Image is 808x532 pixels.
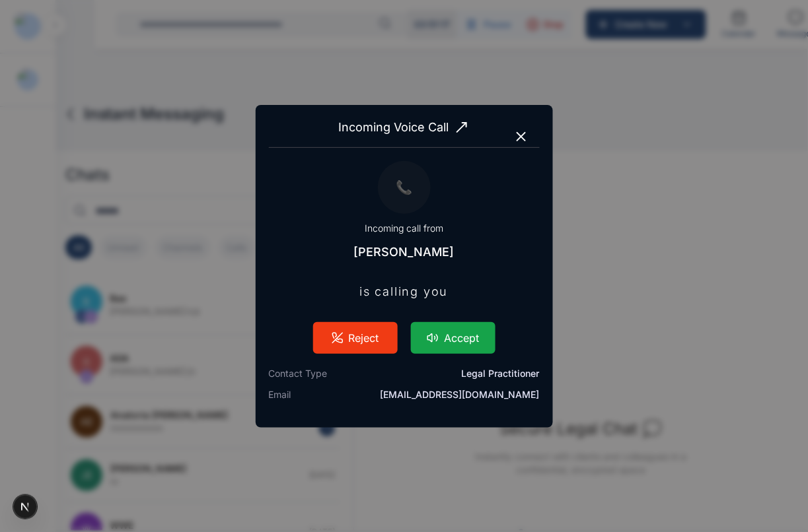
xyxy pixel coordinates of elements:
span: Contact Type [269,367,328,380]
span: [PERSON_NAME] [354,243,455,261]
span: Incoming call from [365,222,443,235]
div: 📞 [378,161,431,214]
button: Reject [313,322,398,354]
span: is calling you [269,275,540,309]
span: Incoming Voice Call [269,118,540,137]
span: [EMAIL_ADDRESS][DOMAIN_NAME] [381,388,540,401]
button: Accept [411,322,496,354]
span: Email [269,388,291,401]
span: Legal Practitioner [462,367,540,380]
